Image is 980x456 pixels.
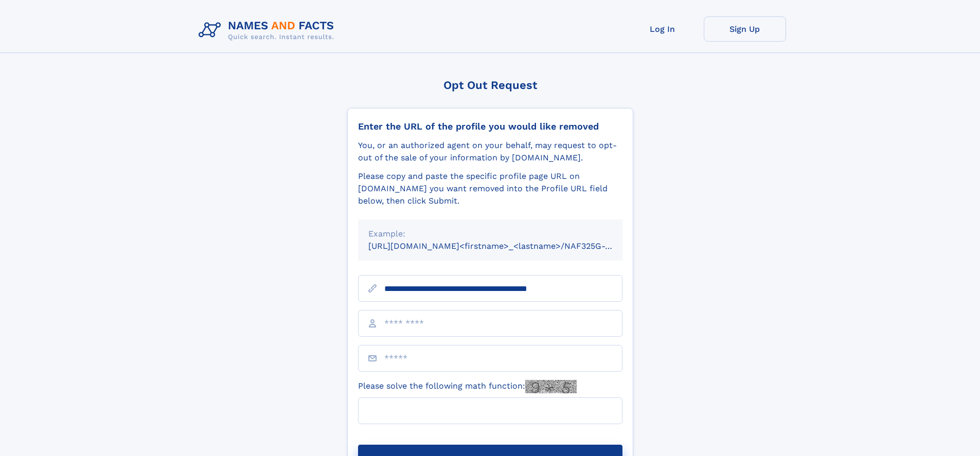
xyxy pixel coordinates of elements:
div: Please copy and paste the specific profile page URL on [DOMAIN_NAME] you want removed into the Pr... [358,170,622,207]
div: Opt Out Request [347,79,633,92]
a: Log In [621,16,704,42]
div: Enter the URL of the profile you would like removed [358,121,622,132]
div: Example: [368,228,612,240]
small: [URL][DOMAIN_NAME]<firstname>_<lastname>/NAF325G-xxxxxxxx [368,241,642,251]
img: Logo Names and Facts [194,16,343,44]
a: Sign Up [704,16,786,42]
label: Please solve the following math function: [358,380,577,393]
div: You, or an authorized agent on your behalf, may request to opt-out of the sale of your informatio... [358,139,622,164]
